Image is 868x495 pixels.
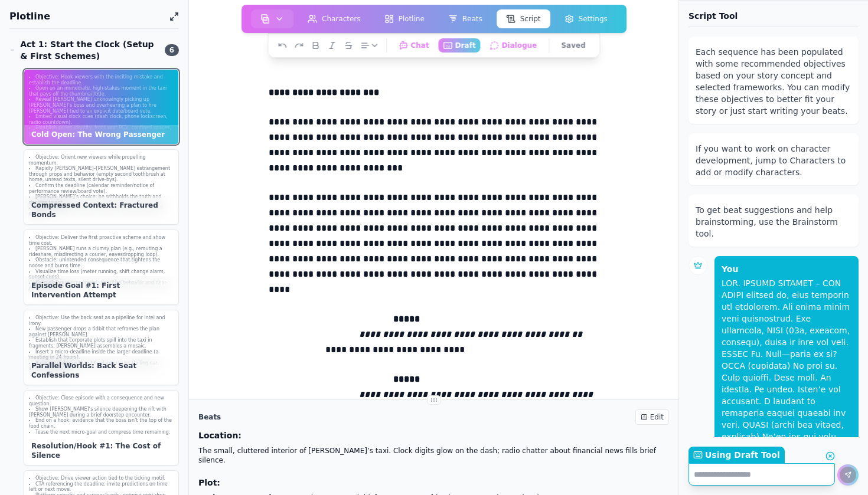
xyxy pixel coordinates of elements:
[688,10,859,22] p: Script Tool
[29,257,174,268] li: Obstacle: unintended consequence that tightens the noose and burns time.
[9,9,165,24] h1: Plotline
[29,418,174,429] li: End on a hook: evidence that the boss isn’t the top of the food chain.
[696,46,851,117] div: Each sequence has been populated with some recommended objectives based on your story concept and...
[24,356,178,385] div: Parallel Worlds: Back Seat Confessions
[29,246,174,257] li: [PERSON_NAME] runs a clumsy plan (e.g., rerouting a rideshare, misdirecting a courier, eavesdropp...
[29,269,174,280] li: Visualize time loss (meter running, shift change alarm, sunset cues).
[696,143,851,178] div: If you want to work on character development, jump to Characters to add or modify characters.
[29,235,174,246] li: Objective: Deliver the first proactive scheme and show time cost.
[24,196,178,224] div: Compressed Context: Fractured Bonds
[298,9,370,28] button: Characters
[373,7,436,31] a: Plotline
[696,204,851,240] div: To get beat suggestions and help brainstorming, use the Brainstorm tool.
[9,38,158,62] div: Act 1: Start the Clock (Setup & First Schemes)
[29,194,174,205] li: [PERSON_NAME]’s choice: he withholds the truth and decides to act.
[494,7,553,31] a: Script
[165,44,179,56] span: 6
[24,125,178,144] div: Cold Open: The Wrong Passenger
[198,477,669,489] h3: Plot:
[436,7,494,31] a: Beats
[29,349,174,360] li: Insert a micro-deadline inside the larger deadline (a meeting in 24 hours).
[29,97,174,114] li: Reveal [PERSON_NAME] unknowingly picking up [PERSON_NAME]’s boss and overhearing a plan to fire [...
[439,38,481,53] button: Draft
[296,7,373,31] a: Characters
[375,9,434,28] button: Plotline
[722,263,851,275] p: You
[485,38,542,53] button: Dialogue
[29,74,174,86] li: Objective: Hook viewers with the inciting mistake and establish the deadline.
[394,38,433,53] button: Chat
[29,337,174,349] li: Establish that corporate plots spill into the taxi in fragments; [PERSON_NAME] assembles a mosaic.
[555,9,617,28] button: Settings
[198,446,669,465] p: The small, cluttered interior of [PERSON_NAME]’s taxi. Clock digits glow on the dash; radio chatt...
[29,476,174,481] li: Objective: Drive viewer action tied to the ticking motif.
[553,7,619,31] a: Settings
[24,276,178,304] div: Episode Goal #1: First Intervention Attempt
[29,166,174,183] li: Rapidly [PERSON_NAME]–[PERSON_NAME] estrangement through props and behavior (empty second toothbr...
[29,481,174,493] li: CTA referencing the deadline: invite predictions on time left or next move.
[29,86,174,97] li: Open on an immediate, high-stakes moment in the taxi that pays off the thumbnail/title.
[198,412,221,422] h2: Beats
[29,155,174,166] li: Objective: Orient new viewers while propelling momentum.
[29,114,174,125] li: Embed visual clock cues (dash clock, phone lockscreen, radio countdown).
[497,9,550,28] button: Script
[439,9,492,28] button: Beats
[29,407,174,418] li: Show [PERSON_NAME]’s silence deepening the rift with [PERSON_NAME] during a brief doorstep encoun...
[556,38,590,53] button: Saved
[198,430,669,441] h3: Location:
[29,326,174,337] li: New passenger drops a tidbit that reframes the plan against [PERSON_NAME].
[260,14,270,24] img: storyboard
[29,183,174,194] li: Confirm the deadline (calendar reminder/notice of performance review/board vote).
[688,447,785,463] label: Using Draft Tool
[29,430,174,435] li: Tease the next micro-goal and compress time remaining.
[29,395,174,407] li: Objective: Close episode with a consequence and new question.
[635,409,669,425] div: Edit
[29,315,174,326] li: Objective: Use the back seat as a pipeline for intel and irony.
[24,437,178,465] div: Resolution/Hook #1: The Cost of Silence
